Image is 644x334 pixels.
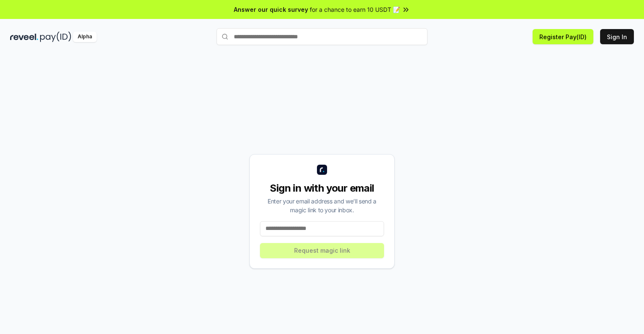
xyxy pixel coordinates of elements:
span: Answer our quick survey [234,5,308,14]
button: Sign In [600,29,634,44]
span: for a chance to earn 10 USDT 📝 [310,5,400,14]
div: Sign in with your email [260,182,384,195]
img: logo_small [317,165,327,175]
div: Alpha [73,32,97,42]
button: Register Pay(ID) [533,29,593,44]
img: reveel_dark [10,32,38,42]
div: Enter your email address and we’ll send a magic link to your inbox. [260,197,384,214]
img: pay_id [40,32,71,42]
